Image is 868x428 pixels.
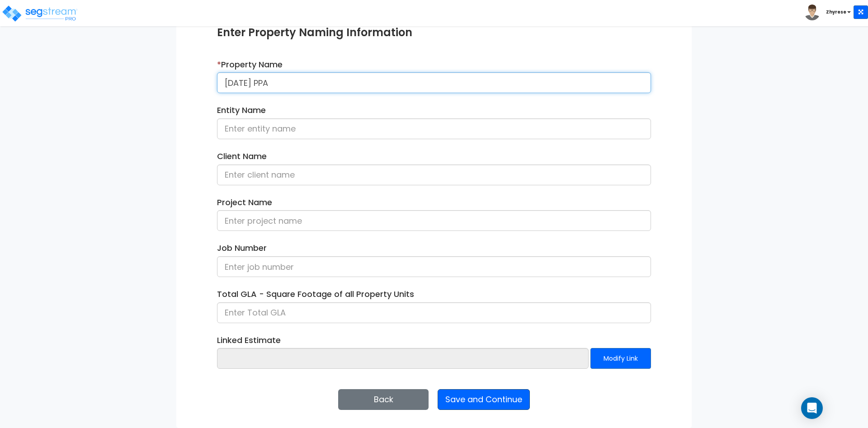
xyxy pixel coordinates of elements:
[217,334,281,346] label: Linked Estimate
[217,197,272,208] label: Project Name
[338,389,429,410] button: Back
[801,397,823,419] div: Open Intercom Messenger
[590,348,651,369] button: Modify Link
[217,256,651,277] input: Enter job number
[438,389,530,410] button: Save and Continue
[217,242,267,254] label: Job Number
[217,118,651,139] input: Enter entity name
[217,288,414,300] label: Total GLA - Square Footage of all Property Units
[217,302,651,323] input: Enter Total GLA
[217,72,651,93] input: Enter property name
[826,9,846,15] b: Zhyrese
[217,25,651,40] div: Enter Property Naming Information
[217,210,651,231] input: Enter project name
[217,151,267,162] label: Client Name
[1,5,78,23] img: logo_pro_r.png
[217,104,266,116] label: Entity Name
[217,59,283,71] label: Property Name
[804,5,820,20] img: avatar.png
[217,165,651,185] input: Enter client name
